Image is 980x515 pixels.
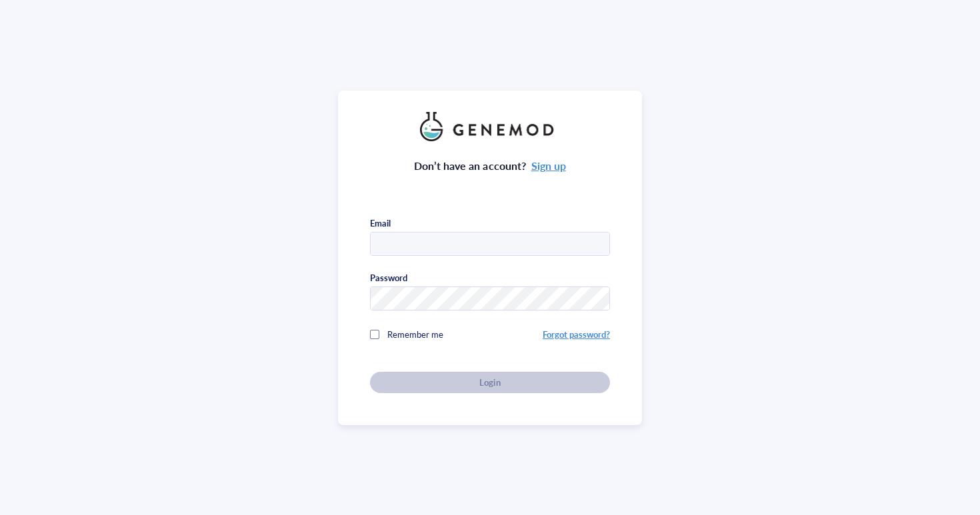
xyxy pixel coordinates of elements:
div: Email [370,217,391,229]
a: Sign up [531,158,566,173]
img: genemod_logo_light-BcqUzbGq.png [420,112,560,141]
a: Forgot password? [543,328,610,340]
div: Don’t have an account? [414,157,566,175]
div: Password [370,272,407,284]
span: Remember me [387,328,443,340]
